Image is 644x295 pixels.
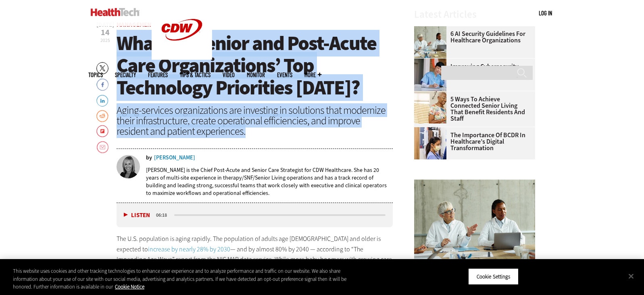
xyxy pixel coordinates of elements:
button: Cookie Settings [468,268,519,285]
button: Listen [124,212,150,218]
p: The U.S. population is aging rapidly. The population of adults age [DEMOGRAPHIC_DATA] and older i... [117,234,393,285]
div: duration [155,211,173,219]
span: Specialty [115,72,136,78]
button: Close [622,267,640,285]
img: Networking Solutions for Senior Living [414,91,446,123]
a: Doctors reviewing tablet [414,127,450,134]
a: nurse studying on computer [414,59,450,65]
a: Video [223,72,235,78]
img: nurse studying on computer [414,59,446,91]
div: User menu [539,9,552,17]
a: Tips & Tactics [180,72,210,78]
span: by [146,155,152,161]
a: Log in [539,9,552,17]
a: MonITor [247,72,265,78]
span: More [304,72,321,78]
a: CDW [152,53,212,62]
img: Liz Cramer [117,155,140,178]
img: Home [91,8,140,16]
a: increase by nearly 28% by 2030 [148,245,230,253]
img: Doctors reviewing tablet [414,127,446,159]
a: [PERSON_NAME] [154,155,195,161]
span: Topics [88,72,103,78]
div: This website uses cookies and other tracking technologies to enhance user experience and to analy... [13,267,354,291]
a: Networking Solutions for Senior Living [414,91,450,98]
a: More information about your privacy [115,283,144,290]
div: Aging-services organizations are investing in solutions that modernize their infrastructure, crea... [117,105,393,136]
div: media player [117,203,393,227]
a: 5 Ways to Achieve Connected Senior Living That Benefit Residents and Staff [414,96,530,122]
img: Doctors meeting in the office [414,180,535,270]
p: [PERSON_NAME] is the Chief Post-Acute and Senior Care Strategist for CDW Healthcare. She has 20 y... [146,166,393,197]
a: The Importance of BCDR in Healthcare’s Digital Transformation [414,132,530,151]
a: Events [277,72,292,78]
a: Features [148,72,168,78]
